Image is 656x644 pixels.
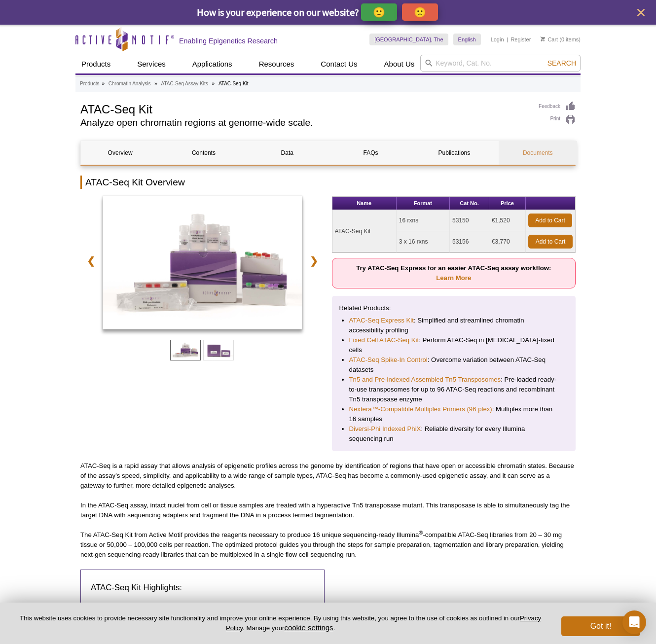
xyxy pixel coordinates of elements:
[226,614,541,631] a: Privacy Policy
[507,34,508,45] li: |
[197,6,359,18] span: How is your experience on our website?
[332,197,397,210] th: Name
[419,530,423,536] sup: ®
[378,55,421,73] a: About Us
[131,55,172,73] a: Services
[81,141,159,165] a: Overview
[219,81,249,86] li: ATAC-Seq Kit
[450,197,489,210] th: Cat No.
[349,375,501,385] a: Tn5 and Pre-indexed Assembled Tn5 Transposomes
[253,55,300,73] a: Resources
[179,36,278,45] h2: Enabling Epigenetics Research
[107,601,304,611] li: Reveal the genomic sequence of open chromatin regions
[420,55,581,72] input: Keyword, Cat. No.
[415,141,493,165] a: Publications
[450,231,489,252] td: 53156
[528,214,572,227] a: Add to Cart
[75,55,116,73] a: Products
[414,6,426,18] p: 🙁
[541,36,545,41] img: Your Cart
[349,424,559,444] li: : Reliable diversity for every Illumina sequencing run
[561,616,640,636] button: Got it!
[436,274,471,282] a: Learn More
[349,355,559,375] li: : Overcome variation between ATAC-Seq datasets
[339,303,569,313] p: Related Products:
[80,79,99,88] a: Products
[453,34,481,45] a: English
[489,210,526,231] td: €1,520
[212,81,215,86] li: »
[303,250,325,272] a: ❯
[80,250,102,272] a: ❮
[489,197,526,210] th: Price
[489,231,526,252] td: €3,770
[349,355,428,365] a: ATAC-Seq Spike-In Control
[397,197,450,210] th: Format
[491,36,504,43] a: Login
[80,461,576,491] p: ATAC-Seq is a rapid assay that allows analysis of epigenetic profiles across the genome by identi...
[622,610,646,634] div: Open Intercom Messenger
[356,264,551,282] strong: Try ATAC-Seq Express for an easier ATAC-Seq assay workflow:
[80,530,576,560] p: The ATAC-Seq Kit from Active Motif provides the reagents necessary to produce 16 unique sequencin...
[349,404,492,414] a: Nextera™-Compatible Multiplex Primers (96 plex)
[154,81,157,86] li: »
[349,404,559,424] li: : Multiplex more than 16 samples
[539,114,576,125] a: Print
[349,375,559,404] li: : Pre-loaded ready-to-use transposomes for up to 96 ATAC-Seq reactions and recombinant Tn5 transp...
[103,196,302,332] a: ATAC-Seq Kit
[332,210,397,252] td: ATAC-Seq Kit
[16,614,545,633] p: This website uses cookies to provide necessary site functionality and improve your online experie...
[186,55,238,73] a: Applications
[161,79,208,88] a: ATAC-Seq Assay Kits
[248,141,327,165] a: Data
[315,55,363,73] a: Contact Us
[635,6,647,19] button: close
[545,59,579,68] button: Search
[349,316,559,335] li: : Simplified and streamlined chromatin accessibility profiling
[349,316,414,325] a: ATAC-Seq Express Kit
[164,141,243,165] a: Contents
[541,36,558,43] a: Cart
[80,101,529,116] h1: ATAC-Seq Kit
[349,335,419,345] a: Fixed Cell ATAC-Seq Kit
[349,424,421,434] a: Diversi-Phi Indexed PhiX
[373,6,385,18] p: 🙂
[510,36,531,43] a: Register
[284,623,333,632] button: cookie settings
[349,335,559,355] li: : Perform ATAC-Seq in [MEDICAL_DATA]-fixed cells
[528,235,573,249] a: Add to Cart
[541,34,581,45] li: (0 items)
[80,118,529,127] h2: Analyze open chromatin regions at genome-wide scale.
[80,501,576,520] p: In the ATAC-Seq assay, intact nuclei from cell or tissue samples are treated with a hyperactive T...
[397,210,450,231] td: 16 rxns
[102,81,105,86] li: »
[499,141,577,165] a: Documents
[91,582,314,594] h3: ATAC-Seq Kit Highlights:
[109,79,151,88] a: Chromatin Analysis
[539,101,576,112] a: Feedback
[331,141,410,165] a: FAQs
[450,210,489,231] td: 53150
[103,196,302,329] img: ATAC-Seq Kit
[80,176,576,189] h2: ATAC-Seq Kit Overview
[369,34,448,45] a: [GEOGRAPHIC_DATA], The
[547,59,576,67] span: Search
[397,231,450,252] td: 3 x 16 rxns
